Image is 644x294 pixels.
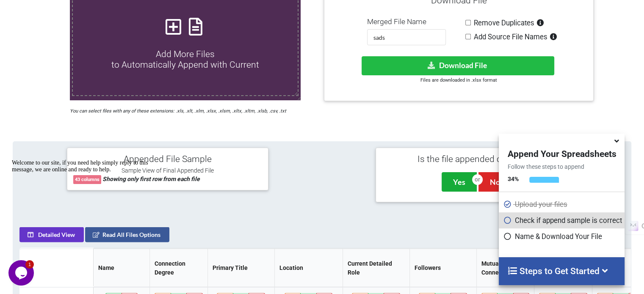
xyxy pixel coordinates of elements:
p: Upload your files [503,199,622,209]
iframe: chat widget [8,260,36,286]
small: Files are downloaded in .xlsx format [420,77,497,83]
h4: Is the file appended correctly? [382,154,571,165]
div: Welcome to our site, if you need help simply reply to this message, we are online and ready to help. [3,3,156,17]
button: Yes [442,172,477,192]
b: 34 % [507,176,518,182]
p: Check if append sample is correct [503,215,622,225]
span: Add Source File Names [471,33,547,41]
h6: Sample View of Final Appended File [73,167,262,176]
input: Enter File Name [367,29,446,45]
h4: Appended File Sample [73,154,262,166]
th: Followers [409,249,476,287]
h5: Merged File Name [367,17,446,26]
i: You can select files with any of these extensions: .xls, .xlt, .xlm, .xlsx, .xlsm, .xltx, .xltm, ... [70,108,286,114]
th: Name [93,249,149,287]
p: Follow these steps to append [499,162,625,171]
th: Connection Degree [149,249,207,287]
button: Download File [362,56,554,75]
h4: Steps to Get Started [507,266,616,277]
th: Mutual Connections [476,249,534,287]
b: Showing only first row from each file [102,176,200,182]
th: Primary Title [207,249,274,287]
th: Location [274,249,343,287]
button: No [478,172,511,192]
iframe: chat widget [8,156,161,256]
h4: Append Your Spreadsheets [499,147,625,159]
th: Current Detailed Role [343,249,409,287]
span: Remove Duplicates [471,19,534,27]
span: Add More Files to Automatically Append with Current [111,49,259,70]
button: Read All Files Options [85,227,169,242]
span: Welcome to our site, if you need help simply reply to this message, we are online and ready to help. [3,3,140,16]
p: Name & Download Your File [503,231,622,242]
